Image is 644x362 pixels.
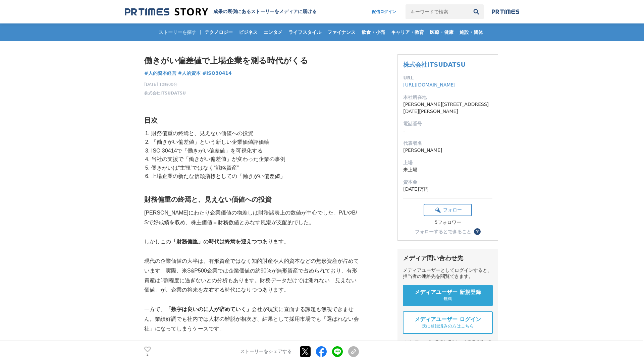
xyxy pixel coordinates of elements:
[403,101,492,115] dd: [PERSON_NAME][STREET_ADDRESS][DATE][PERSON_NAME]
[403,74,492,81] dt: URL
[213,9,317,15] h2: 成果の裏側にあるストーリーをメディアに届ける
[388,23,427,41] a: キャリア・教育
[403,82,455,87] a: [URL][DOMAIN_NAME]
[144,54,359,67] h1: 働きがい偏差値で上場企業を測る時代がくる
[144,256,359,295] p: 現代の企業価値の大半は、有形資産ではなく知的財産や人的資本などの無形資産が占めています。実際、米S&P500企業では企業価値の約90%が無形資産で占められており、有形資産は1割程度に過ぎないとの...
[125,7,317,16] a: 成果の裏側にあるストーリーをメディアに届ける 成果の裏側にあるストーリーをメディアに届ける
[403,159,492,166] dt: 上場
[415,289,481,296] span: メディアユーザー 新規登録
[403,267,493,280] div: メディアユーザーとしてログインすると、担当者の連絡先を閲覧できます。
[150,155,359,164] li: 当社の支援で「働きがい偏差値」が変わった企業の事例
[403,179,492,186] dt: 資本金
[286,29,324,35] span: ライフスタイル
[403,166,492,173] dd: 未上場
[415,229,471,234] div: フォローするとできること
[403,147,492,154] dd: [PERSON_NAME]
[403,254,493,262] div: メディア問い合わせ先
[365,4,403,19] a: 配信ログイン
[403,311,493,334] a: メディアユーザー ログイン 既に登録済みの方はこちら
[403,127,492,134] dd: -
[144,117,158,124] strong: 目次
[150,146,359,155] li: ISO 30414で「働きがい偏差値」を可視化する
[236,23,260,41] a: ビジネス
[443,296,452,302] span: 無料
[202,29,235,35] span: テクノロジー
[415,316,481,323] span: メディアユーザー ログイン
[427,23,456,41] a: 医療・健康
[144,70,176,76] span: #人的資本経営
[403,120,492,127] dt: 電話番号
[178,70,201,77] a: #人的資本
[171,239,262,244] strong: 「財務偏重」の時代は終焉を迎えつつ
[261,29,285,35] span: エンタメ
[424,204,472,216] button: フォロー
[261,23,285,41] a: エンタメ
[202,70,232,77] a: #ISO30414
[150,129,359,138] li: 財務偏重の終焉と、見えない価値への投資
[492,9,519,14] img: prtimes
[144,70,176,77] a: #人的資本経営
[469,4,484,19] button: 検索
[144,196,272,203] strong: 財務偏重の終焉と、見えない価値への投資
[150,164,359,172] li: 働きがいは“主観”ではなく“戦略資産”
[403,140,492,147] dt: 代表者名
[403,94,492,101] dt: 本社所在地
[150,138,359,146] li: 「働きがい偏差値」という新しい企業価値評価軸
[325,29,358,35] span: ファイナンス
[457,23,486,41] a: 施設・団体
[474,228,481,235] button: ？
[125,7,208,16] img: 成果の裏側にあるストーリーをメディアに届ける
[388,29,427,35] span: キャリア・教育
[144,81,186,87] span: [DATE] 10時00分
[144,353,151,356] p: 2
[236,29,260,35] span: ビジネス
[144,237,359,247] p: しかしこの あります。
[144,90,186,96] a: 株式会社ITSUDATSU
[178,70,201,76] span: #人的資本
[403,285,493,306] a: メディアユーザー 新規登録 無料
[424,220,472,226] div: 5フォロワー
[325,23,358,41] a: ファイナンス
[359,23,388,41] a: 飲食・小売
[403,61,466,68] a: 株式会社ITSUDATSU
[202,70,232,76] span: #ISO30414
[457,29,486,35] span: 施設・団体
[202,23,235,41] a: テクノロジー
[406,4,469,19] input: キーワードで検索
[286,23,324,41] a: ライフスタイル
[144,208,359,228] p: [PERSON_NAME]にわたり企業価値の物差しは財務諸表上の数値が中心でした。P/LやB/Sで好成績を収め、株主価値＝財務数値とみなす風潮が支配的でした。
[144,305,359,334] p: 一方で、 会社が現実に直面する課題も無視できません。業績好調でも社内では人材の離脱が相次ぎ、結果として採用市場でも「選ばれない会社」になってしまうケースです。
[422,323,474,329] span: 既に登録済みの方はこちら
[359,29,388,35] span: 飲食・小売
[475,229,480,234] span: ？
[403,186,492,193] dd: [DATE]万円
[166,306,252,312] strong: 「数字は良いのに人が辞めていく」
[240,349,292,355] p: ストーリーをシェアする
[427,29,456,35] span: 医療・健康
[150,172,359,181] li: 上場企業の新たな信頼指標としての「働きがい偏差値」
